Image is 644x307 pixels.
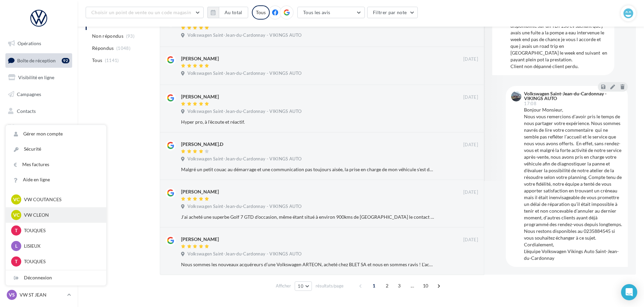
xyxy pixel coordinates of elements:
[17,91,41,97] span: Campagnes
[463,94,478,100] span: [DATE]
[187,251,301,257] span: Volkswagen Saint-Jean-du-Cardonnay - VIKINGS AUTO
[15,243,18,249] span: L
[6,157,106,172] a: Mes factures
[295,281,312,291] button: 10
[24,258,98,265] p: TOUQUES
[252,5,270,20] div: Tous
[181,55,219,62] div: [PERSON_NAME]
[369,280,379,291] span: 1
[20,291,64,298] p: VW ST JEAN
[181,214,434,220] div: J'ai acheté une superbe Golf 7 GTD d'occasion, même étant situé à environ 900kms de [GEOGRAPHIC_D...
[18,74,54,80] span: Visibilité en ligne
[9,291,15,298] span: VS
[524,91,621,101] div: Volkswagen Saint-Jean-du-Cardonnay - VIKINGS AUTO
[181,236,219,243] div: [PERSON_NAME]
[420,280,431,291] span: 10
[303,9,330,15] span: Tous les avis
[181,141,223,148] div: [PERSON_NAME].D
[24,227,98,234] p: TOUQUES
[5,288,72,301] a: VS VW ST JEAN
[219,7,248,18] button: Au total
[4,121,74,135] a: Médiathèque
[524,106,622,262] div: Bonjour Monsieur, Nous vous remercions d'avoir pris le temps de nous partager votre expérience. N...
[92,45,114,52] span: Répondus
[4,177,74,196] a: Campagnes DataOnDemand
[91,9,191,15] span: Choisir un point de vente ou un code magasin
[6,126,106,142] a: Gérer mon compte
[187,70,301,76] span: Volkswagen Saint-Jean-du-Cardonnay - VIKINGS AUTO
[367,7,418,18] button: Filtrer par note
[4,87,74,101] a: Campagnes
[92,57,102,64] span: Tous
[207,7,248,18] button: Au total
[382,280,392,291] span: 2
[4,53,74,68] a: Boîte de réception92
[105,58,119,63] span: (1141)
[524,101,536,106] span: 17:08
[181,166,434,173] div: Malgré un petit couac au démarrage et une communication pas toujours aisée, la prise en charge de...
[298,283,303,289] span: 10
[394,280,405,291] span: 3
[86,7,204,18] button: Choisir un point de vente ou un code magasin
[463,189,478,195] span: [DATE]
[181,188,219,195] div: [PERSON_NAME]
[4,36,74,51] a: Opérations
[6,270,106,285] div: Déconnexion
[13,196,20,203] span: VC
[4,137,74,152] a: Calendrier
[407,280,418,291] span: ...
[15,258,18,265] span: T
[126,33,135,39] span: (93)
[463,56,478,62] span: [DATE]
[24,212,98,218] p: VW CLEON
[17,57,56,63] span: Boîte de réception
[4,104,74,118] a: Contacts
[4,70,74,85] a: Visibilité en ligne
[17,108,36,114] span: Contacts
[116,45,130,51] span: (1048)
[297,7,365,18] button: Tous les avis
[181,261,434,268] div: Nous sommes les nouveaux acquéreurs d’une Volkswagen ARTEON, acheté chez BLET SA et nous en somme...
[181,93,219,100] div: [PERSON_NAME]
[24,196,98,203] p: VW COUTANCES
[92,33,123,39] span: Non répondus
[13,212,20,218] span: VC
[187,204,301,210] span: Volkswagen Saint-Jean-du-Cardonnay - VIKINGS AUTO
[316,283,344,289] span: résultats/page
[62,58,69,63] div: 92
[463,237,478,243] span: [DATE]
[621,284,637,300] div: Open Intercom Messenger
[187,156,301,162] span: Volkswagen Saint-Jean-du-Cardonnay - VIKINGS AUTO
[15,227,18,234] span: T
[463,142,478,148] span: [DATE]
[187,32,301,38] span: Volkswagen Saint-Jean-du-Cardonnay - VIKINGS AUTO
[181,119,434,125] div: Hyper pro, à l'écoute et réactif.
[6,142,106,157] a: Sécurité
[4,154,74,174] a: PLV et print personnalisable
[6,172,106,187] a: Aide en ligne
[276,283,291,289] span: Afficher
[187,109,301,115] span: Volkswagen Saint-Jean-du-Cardonnay - VIKINGS AUTO
[24,243,98,249] p: LISIEUX
[18,40,41,46] span: Opérations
